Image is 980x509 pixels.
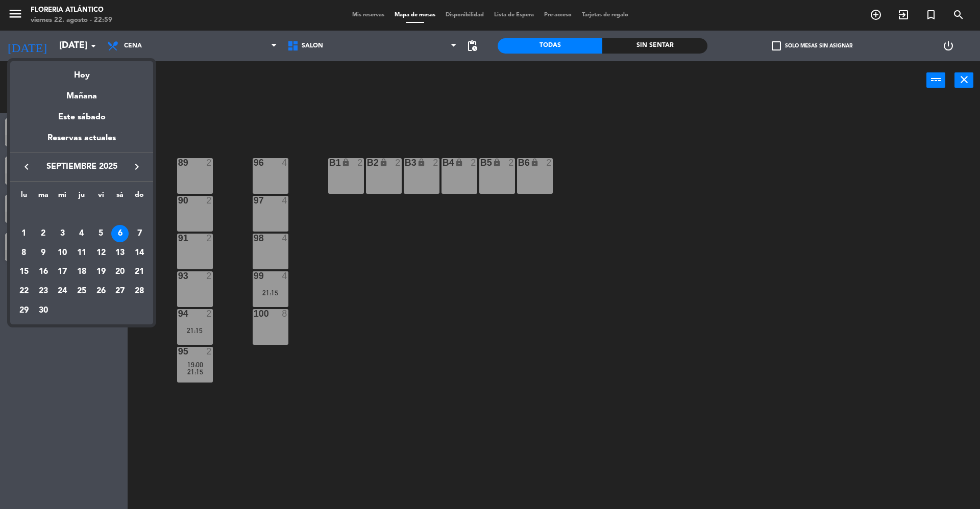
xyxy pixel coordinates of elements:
[131,161,143,173] i: keyboard_arrow_right
[73,225,90,242] div: 4
[14,301,34,320] td: 29 de septiembre de 2025
[111,262,130,282] td: 20 de septiembre de 2025
[15,225,33,242] div: 1
[92,263,110,281] div: 19
[111,244,129,262] div: 13
[14,205,149,224] td: SEP.
[34,282,53,301] td: 23 de septiembre de 2025
[72,262,91,282] td: 18 de septiembre de 2025
[72,282,91,301] td: 25 de septiembre de 2025
[72,189,91,205] th: jueves
[92,283,110,300] div: 26
[111,283,129,300] div: 27
[131,225,148,242] div: 7
[14,282,34,301] td: 22 de septiembre de 2025
[15,283,33,300] div: 22
[130,282,149,301] td: 28 de septiembre de 2025
[14,243,34,263] td: 8 de septiembre de 2025
[131,263,148,281] div: 21
[15,263,33,281] div: 15
[111,243,130,263] td: 13 de septiembre de 2025
[128,160,146,173] button: keyboard_arrow_right
[111,263,129,281] div: 20
[91,189,111,205] th: viernes
[53,224,72,243] td: 3 de septiembre de 2025
[34,301,53,320] td: 30 de septiembre de 2025
[34,243,53,263] td: 9 de septiembre de 2025
[17,160,36,173] button: keyboard_arrow_left
[34,224,53,243] td: 2 de septiembre de 2025
[131,283,148,300] div: 28
[131,244,148,262] div: 14
[91,262,111,282] td: 19 de septiembre de 2025
[10,61,153,82] div: Hoy
[54,244,71,262] div: 10
[35,244,52,262] div: 9
[20,161,33,173] i: keyboard_arrow_left
[73,283,90,300] div: 25
[14,262,34,282] td: 15 de septiembre de 2025
[35,283,52,300] div: 23
[15,302,33,319] div: 29
[53,262,72,282] td: 17 de septiembre de 2025
[54,283,71,300] div: 24
[73,263,90,281] div: 18
[53,282,72,301] td: 24 de septiembre de 2025
[10,82,153,103] div: Mañana
[130,243,149,263] td: 14 de septiembre de 2025
[14,224,34,243] td: 1 de septiembre de 2025
[54,263,71,281] div: 17
[53,243,72,263] td: 10 de septiembre de 2025
[130,189,149,205] th: domingo
[91,282,111,301] td: 26 de septiembre de 2025
[72,243,91,263] td: 11 de septiembre de 2025
[111,225,129,242] div: 6
[130,224,149,243] td: 7 de septiembre de 2025
[35,263,52,281] div: 16
[91,224,111,243] td: 5 de septiembre de 2025
[35,225,52,242] div: 2
[130,262,149,282] td: 21 de septiembre de 2025
[10,103,153,132] div: Este sábado
[111,282,130,301] td: 27 de septiembre de 2025
[34,262,53,282] td: 16 de septiembre de 2025
[36,160,128,173] span: septiembre 2025
[92,244,110,262] div: 12
[34,189,53,205] th: martes
[14,189,34,205] th: lunes
[111,224,130,243] td: 6 de septiembre de 2025
[53,189,72,205] th: miércoles
[10,132,153,152] div: Reservas actuales
[73,244,90,262] div: 11
[54,225,71,242] div: 3
[91,243,111,263] td: 12 de septiembre de 2025
[92,225,110,242] div: 5
[111,189,130,205] th: sábado
[72,224,91,243] td: 4 de septiembre de 2025
[35,302,52,319] div: 30
[15,244,33,262] div: 8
